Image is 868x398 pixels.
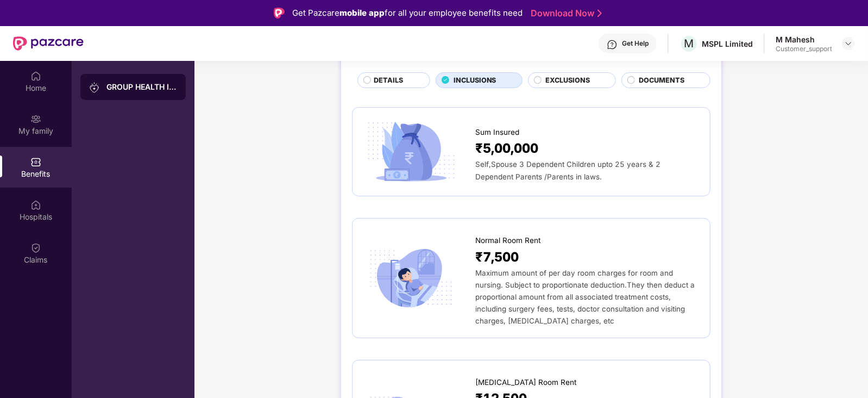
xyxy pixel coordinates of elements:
span: DOCUMENTS [639,75,685,86]
span: ₹7,500 [475,247,519,267]
div: Get Help [622,39,649,48]
div: GROUP HEALTH INSURANCE [106,82,177,92]
strong: mobile app [339,8,385,18]
span: [MEDICAL_DATA] Room Rent [475,377,576,388]
img: New Pazcare Logo [13,36,84,51]
img: svg+xml;base64,PHN2ZyBpZD0iSG9tZSIgeG1sbnM9Imh0dHA6Ly93d3cudzMub3JnLzIwMDAvc3ZnIiB3aWR0aD0iMjAiIG... [30,71,41,82]
img: svg+xml;base64,PHN2ZyB3aWR0aD0iMjAiIGhlaWdodD0iMjAiIHZpZXdCb3g9IjAgMCAyMCAyMCIgZmlsbD0ibm9uZSIgeG... [30,114,41,125]
span: Normal Room Rent [475,235,540,246]
span: Self,Spouse 3 Dependent Children upto 25 years & 2 Dependent Parents /Parents in laws. [475,160,661,181]
span: DETAILS [374,75,403,86]
span: ₹5,00,000 [475,138,538,158]
div: Get Pazcare for all your employee benefits need [292,7,523,20]
span: M [684,37,694,50]
img: svg+xml;base64,PHN2ZyBpZD0iRHJvcGRvd24tMzJ4MzIiIHhtbG5zPSJodHRwOi8vd3d3LnczLm9yZy8yMDAwL3N2ZyIgd2... [844,39,853,48]
div: Customer_support [776,45,832,53]
img: Logo [274,8,285,18]
img: svg+xml;base64,PHN2ZyBpZD0iQmVuZWZpdHMiIHhtbG5zPSJodHRwOi8vd3d3LnczLm9yZy8yMDAwL3N2ZyIgd2lkdGg9Ij... [30,157,41,167]
img: icon [363,245,459,312]
img: svg+xml;base64,PHN2ZyBpZD0iQ2xhaW0iIHhtbG5zPSJodHRwOi8vd3d3LnczLm9yZy8yMDAwL3N2ZyIgd2lkdGg9IjIwIi... [30,242,41,253]
span: Sum Insured [475,127,519,138]
img: svg+xml;base64,PHN2ZyB3aWR0aD0iMjAiIGhlaWdodD0iMjAiIHZpZXdCb3g9IjAgMCAyMCAyMCIgZmlsbD0ibm9uZSIgeG... [89,82,100,93]
img: svg+xml;base64,PHN2ZyBpZD0iSGVscC0zMngzMiIgeG1sbnM9Imh0dHA6Ly93d3cudzMub3JnLzIwMDAvc3ZnIiB3aWR0aD... [607,39,618,50]
img: icon [363,119,459,185]
span: EXCLUSIONS [545,75,590,86]
div: MSPL Limited [702,39,753,49]
img: Stroke [597,8,602,19]
span: INCLUSIONS [454,75,496,86]
div: M Mahesh [776,34,832,45]
a: Download Now [531,8,599,19]
span: Maximum amount of per day room charges for room and nursing. Subject to proportionate deduction.T... [475,269,695,325]
img: svg+xml;base64,PHN2ZyBpZD0iSG9zcGl0YWxzIiB4bWxucz0iaHR0cDovL3d3dy53My5vcmcvMjAwMC9zdmciIHdpZHRoPS... [30,200,41,210]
